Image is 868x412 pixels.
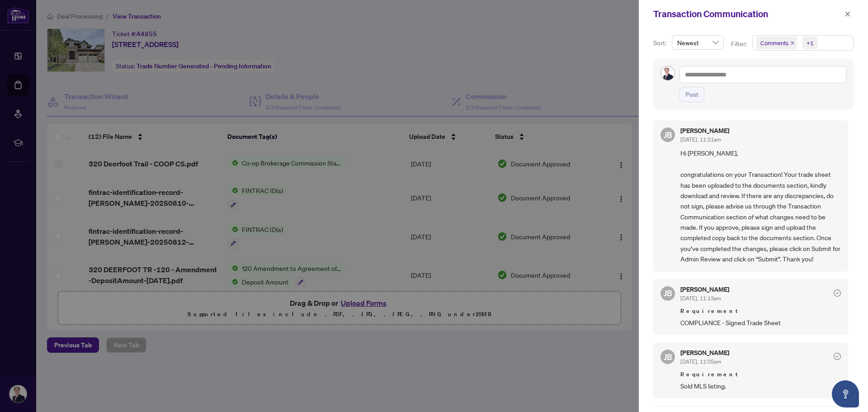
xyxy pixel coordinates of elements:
p: Sort: [653,38,668,48]
span: COMPLIANCE - Signed Trade Sheet [680,317,841,328]
span: Hi [PERSON_NAME], congratulations on your Transaction! Your trade sheet has been uploaded to the ... [680,148,841,264]
h5: [PERSON_NAME] [680,286,729,293]
button: Open asap [832,380,859,407]
div: Transaction Communication [653,7,842,21]
span: JB [664,350,672,363]
span: [DATE], 11:13am [680,295,721,302]
span: close [790,41,795,45]
span: JB [664,128,672,141]
img: Profile Icon [661,66,675,80]
span: Comments [756,37,797,49]
span: Comments [760,38,788,47]
span: Newest [677,36,718,49]
span: [DATE], 11:05am [680,358,721,365]
h5: [PERSON_NAME] [680,128,729,134]
p: Filter: [731,39,748,49]
div: +1 [807,38,814,47]
span: check-circle [834,289,841,297]
button: Post [679,87,704,102]
h5: [PERSON_NAME] [680,350,729,356]
span: Requirement [680,370,841,379]
span: check-circle [834,353,841,360]
span: Sold MLS listing. [680,381,841,391]
span: close [844,11,851,17]
span: Requirement [680,307,841,316]
span: JB [664,287,672,299]
span: [DATE], 11:21am [680,136,721,143]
